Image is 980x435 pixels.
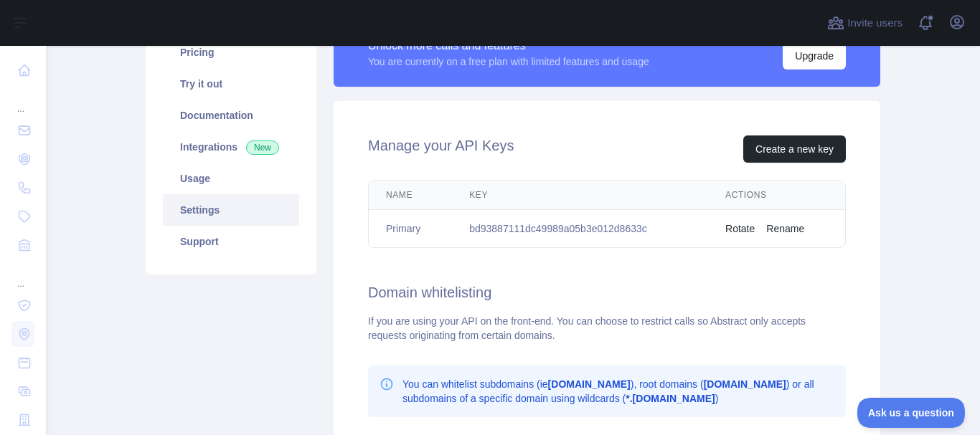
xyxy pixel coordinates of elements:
a: Settings [163,194,299,226]
div: If you are using your API on the front-end. You can choose to restrict calls so Abstract only acc... [368,314,846,343]
a: Pricing [163,37,299,68]
span: Invite users [847,15,903,32]
td: bd93887111dc49989a05b3e012d8633c [452,210,708,248]
th: Key [452,181,708,210]
button: Upgrade [783,42,846,70]
button: Create a new key [743,135,846,163]
div: You are currently on a free plan with limited features and usage [368,54,649,69]
div: ... [11,86,34,115]
button: Invite users [824,11,905,34]
a: Usage [163,163,299,194]
h2: Manage your API Keys [368,135,514,163]
div: Unlock more calls and features [368,37,649,54]
a: Support [163,226,299,257]
b: *.[DOMAIN_NAME] [626,393,715,404]
th: Actions [708,181,845,210]
td: Primary [369,210,452,248]
div: ... [11,261,34,290]
p: You can whitelist subdomains (ie ), root domains ( ) or all subdomains of a specific domain using... [402,377,834,406]
a: Documentation [163,100,299,131]
button: Rotate [725,221,755,236]
span: New [246,140,279,155]
iframe: Toggle Customer Support [857,398,966,428]
button: Rename [766,221,804,236]
h2: Domain whitelisting [368,282,846,302]
b: [DOMAIN_NAME] [704,378,786,390]
b: [DOMAIN_NAME] [548,378,631,390]
a: Try it out [163,68,299,100]
th: Name [369,181,452,210]
a: Integrations New [163,131,299,163]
